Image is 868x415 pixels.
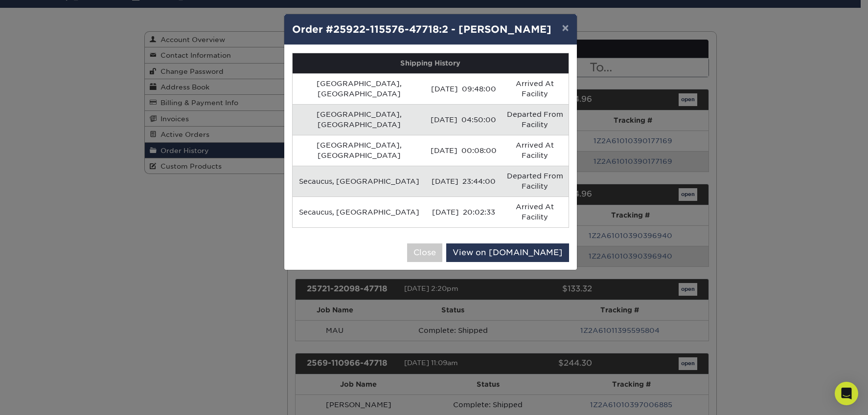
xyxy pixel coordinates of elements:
[502,197,569,227] td: Arrived At Facility
[426,73,502,104] td: [DATE] 09:48:00
[293,73,426,104] td: [GEOGRAPHIC_DATA], [GEOGRAPHIC_DATA]
[426,197,502,227] td: [DATE] 20:02:33
[554,14,576,42] button: ×
[293,166,426,197] td: Secaucus, [GEOGRAPHIC_DATA]
[293,53,569,73] th: Shipping History
[426,166,502,197] td: [DATE] 23:44:00
[835,382,858,405] div: Open Intercom Messenger
[293,197,426,227] td: Secaucus, [GEOGRAPHIC_DATA]
[502,166,569,197] td: Departed From Facility
[292,22,569,37] h4: Order #25922-115576-47718:2 - [PERSON_NAME]
[426,104,502,135] td: [DATE] 04:50:00
[502,73,569,104] td: Arrived At Facility
[293,104,426,135] td: [GEOGRAPHIC_DATA], [GEOGRAPHIC_DATA]
[426,135,502,166] td: [DATE] 00:08:00
[446,243,569,262] a: View on [DOMAIN_NAME]
[502,135,569,166] td: Arrived At Facility
[293,135,426,166] td: [GEOGRAPHIC_DATA], [GEOGRAPHIC_DATA]
[502,104,569,135] td: Departed From Facility
[407,243,442,262] button: Close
